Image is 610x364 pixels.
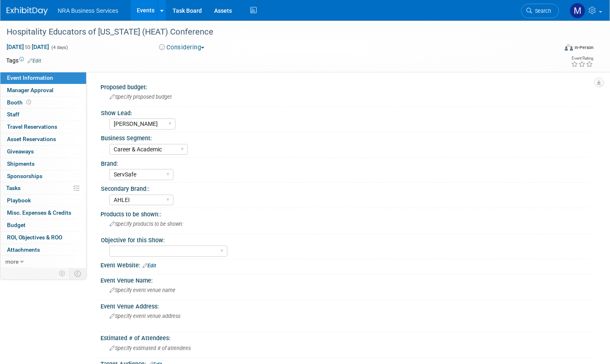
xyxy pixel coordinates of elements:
[101,234,590,244] div: Objective for this Show:
[7,246,40,253] span: Attachments
[7,209,71,216] span: Misc. Expenses & Credits
[7,111,19,118] span: Staff
[6,56,41,65] td: Tags
[110,94,172,100] span: Specify proposed budget
[7,87,54,93] span: Manager Approval
[570,3,585,19] img: Maggie Braunscheidel
[55,268,70,279] td: Personalize Event Tab Strip
[521,4,559,18] a: Search
[101,132,590,142] div: Business Segment:
[28,58,41,64] a: Edit
[100,81,594,91] div: Proposed budget:
[0,182,86,194] a: Tasks
[0,256,86,268] a: more
[0,170,86,182] a: Sponsorships
[70,268,86,279] td: Toggle Event Tabs
[7,7,48,15] img: ExhibitDay
[100,208,594,218] div: Products to be shown::
[0,146,86,158] a: Giveaways
[7,136,56,142] span: Asset Reservations
[0,72,86,84] a: Event Information
[6,185,21,191] span: Tasks
[0,121,86,133] a: Travel Reservations
[25,99,33,105] span: Booth not reserved yet
[7,99,33,106] span: Booth
[7,234,62,241] span: ROI, Objectives & ROO
[100,332,594,342] div: Estimated # of Attendees:
[0,244,86,256] a: Attachments
[0,207,86,219] a: Misc. Expenses & Credits
[574,44,594,51] div: In-Person
[100,274,594,285] div: Event Venue Name:
[24,44,32,50] span: to
[7,148,34,155] span: Giveaways
[532,8,551,14] span: Search
[4,25,544,39] div: Hospitality Educators of [US_STATE] (HEAT) Conference
[51,45,68,50] span: (4 days)
[0,195,86,206] a: Playbook
[110,287,175,293] span: Specify event venue name
[565,44,573,51] img: Format-Inperson.png
[7,160,35,167] span: Shipments
[7,197,31,204] span: Playbook
[110,221,183,227] span: Specify products to be shown:
[7,74,53,81] span: Event Information
[0,158,86,170] a: Shipments
[101,158,590,168] div: Brand:
[7,222,26,228] span: Budget
[101,183,590,193] div: Secondary Brand::
[5,258,19,265] span: more
[7,123,57,130] span: Travel Reservations
[0,219,86,231] a: Budget
[0,84,86,96] a: Manager Approval
[506,43,594,55] div: Event Format
[6,43,49,51] span: [DATE] [DATE]
[571,56,593,60] div: Event Rating
[58,7,118,14] span: NRA Business Services
[101,107,590,117] div: Show Lead:
[156,43,208,52] button: Considering
[110,345,191,351] span: Specify estimated # of attendees
[100,300,594,311] div: Event Venue Address:
[100,259,594,270] div: Event Website:
[0,97,86,109] a: Booth
[7,173,42,179] span: Sponsorships
[0,133,86,145] a: Asset Reservations
[0,109,86,121] a: Staff
[143,263,156,269] a: Edit
[0,232,86,243] a: ROI, Objectives & ROO
[110,313,180,319] span: Specify event venue address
